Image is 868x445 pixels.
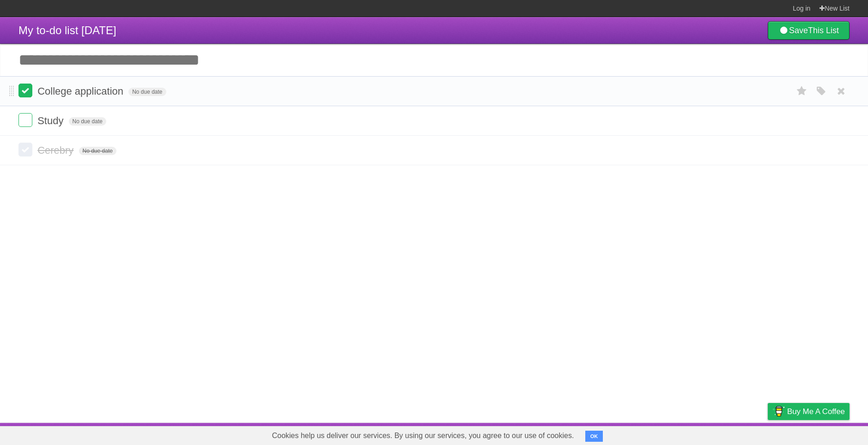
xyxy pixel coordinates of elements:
[18,113,32,127] label: Done
[768,21,850,40] a: SaveThis List
[37,115,66,126] span: Study
[791,425,850,443] a: Suggest a feature
[79,147,116,155] span: No due date
[69,117,106,126] span: No due date
[18,143,32,156] label: Done
[18,84,32,97] label: Done
[37,85,126,97] span: College application
[645,425,664,443] a: About
[18,24,116,36] span: My to-do list [DATE]
[263,427,583,445] span: Cookies help us deliver our services. By using our services, you agree to our use of cookies.
[724,425,745,443] a: Terms
[675,425,713,443] a: Developers
[756,425,780,443] a: Privacy
[793,84,811,99] label: Star task
[808,26,839,35] b: This List
[768,403,850,420] a: Buy me a coffee
[37,144,76,156] span: Cerebry
[585,431,603,442] button: OK
[128,88,166,96] span: No due date
[787,403,845,420] span: Buy me a coffee
[772,403,785,419] img: Buy me a coffee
